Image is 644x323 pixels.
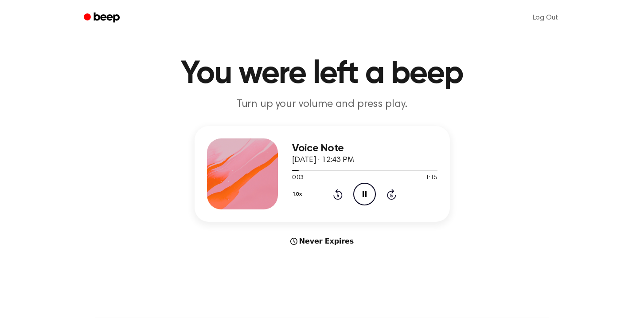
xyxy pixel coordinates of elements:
span: 1:15 [425,173,437,183]
h1: You were left a beep [95,58,549,90]
div: Never Expires [195,236,450,247]
button: 1.0x [292,187,305,202]
span: [DATE] · 12:43 PM [292,156,354,164]
a: Beep [78,9,128,27]
a: Log Out [524,7,567,28]
p: Turn up your volume and press play. [152,97,492,112]
span: 0:03 [292,173,304,183]
h3: Voice Note [292,142,437,154]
